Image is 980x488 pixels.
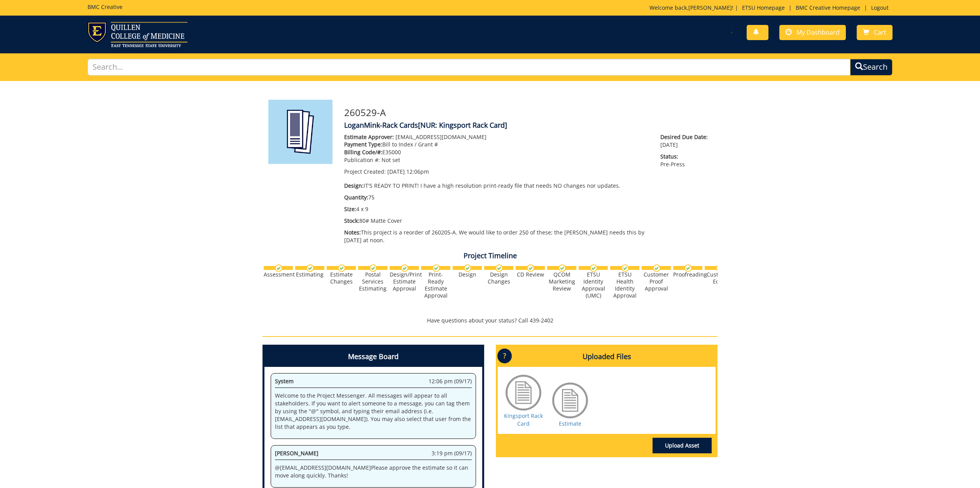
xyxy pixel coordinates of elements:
a: BMC Creative Homepage [792,4,864,11]
div: Print-Ready Estimate Approval [421,271,450,299]
div: Design [453,271,482,278]
span: System [275,377,294,385]
span: Cart [874,28,886,37]
p: [DATE] [660,133,712,149]
span: [NUR: Kingsport Rack Card] [418,120,507,130]
span: 3:19 pm (09/17) [432,449,472,457]
img: checkmark [275,264,282,272]
h3: 260529-A [344,107,712,118]
h5: BMC Creative [87,4,122,10]
img: checkmark [558,264,566,272]
span: Not set [381,156,400,164]
img: Product featured image [268,100,332,164]
div: CD Review [516,271,545,278]
h4: Project Timeline [262,252,717,260]
span: [PERSON_NAME] [275,449,318,457]
a: ETSU Homepage [738,4,789,11]
p: [EMAIL_ADDRESS][DOMAIN_NAME] [344,133,649,141]
a: Cart [857,25,892,40]
span: Design: [344,182,364,189]
p: Welcome back, ! | | | [649,4,892,12]
span: Status: [660,153,712,160]
p: 75 [344,194,649,201]
div: ETSU Identity Approval (UMC) [579,271,608,299]
img: ETSU logo [87,22,187,47]
p: Bill to Index / Grant # [344,141,649,148]
img: checkmark [684,264,692,272]
span: 12:06 pm (09/17) [429,377,472,385]
input: Search... [87,59,850,76]
img: checkmark [401,264,408,272]
img: checkmark [716,264,723,272]
h4: LoganMink-Rack Cards [344,122,712,129]
p: Have questions about your status? Call 439-2402 [262,317,717,324]
h4: Uploaded Files [498,347,716,367]
a: My Dashboard [779,25,846,40]
span: My Dashboard [796,28,840,37]
a: Estimate [559,420,581,427]
p: Pre-Press [660,153,712,168]
h4: Message Board [264,347,482,367]
div: Customer Proof Approval [642,271,671,292]
div: Postal Services Estimating [358,271,387,292]
p: 80# Matte Cover [344,217,649,225]
div: Design Changes [484,271,513,285]
span: Desired Due Date: [660,133,712,141]
div: Proofreading [673,271,702,278]
div: QCOM Marketing Review [547,271,576,292]
p: 4 x 9 [344,205,649,213]
span: Project Created: [344,168,386,175]
span: Size: [344,205,356,213]
p: ? [497,349,512,363]
span: [DATE] 12:06pm [387,168,429,175]
p: E35000 [344,148,649,156]
img: checkmark [495,264,503,272]
a: Upload Asset [653,438,712,453]
span: Quantity: [344,194,368,201]
span: Billing Code/#: [344,148,382,156]
a: Logout [867,4,892,11]
span: Notes: [344,229,361,236]
div: Design/Print Estimate Approval [390,271,419,292]
span: Publication #: [344,156,380,164]
span: Stock: [344,217,359,224]
a: Kingsport Rack Card [504,412,543,427]
img: checkmark [464,264,471,272]
a: [PERSON_NAME] [688,4,732,11]
img: checkmark [653,264,660,272]
span: Payment Type: [344,141,382,148]
img: checkmark [621,264,629,272]
div: Customer Edits [705,271,734,285]
button: Search [850,59,892,76]
p: @ [EMAIL_ADDRESS][DOMAIN_NAME] Please approve the estimate so it can move along quickly. Thanks! [275,464,472,479]
img: checkmark [432,264,440,272]
div: Estimate Changes [327,271,356,285]
p: Welcome to the Project Messenger. All messages will appear to all stakeholders. If you want to al... [275,392,472,431]
img: checkmark [590,264,597,272]
p: This project is a reorder of 260205-A. We would like to order 250 of these; the [PERSON_NAME] nee... [344,229,649,244]
div: ETSU Health Identity Approval [610,271,639,299]
span: Estimate Approver: [344,133,394,141]
img: checkmark [338,264,345,272]
div: Assessment [264,271,293,278]
img: checkmark [369,264,377,272]
p: IT'S READY TO PRINT! I have a high resolution print-ready file that needs NO changes nor updates. [344,182,649,190]
img: checkmark [306,264,314,272]
div: Estimating [295,271,324,278]
img: checkmark [527,264,534,272]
